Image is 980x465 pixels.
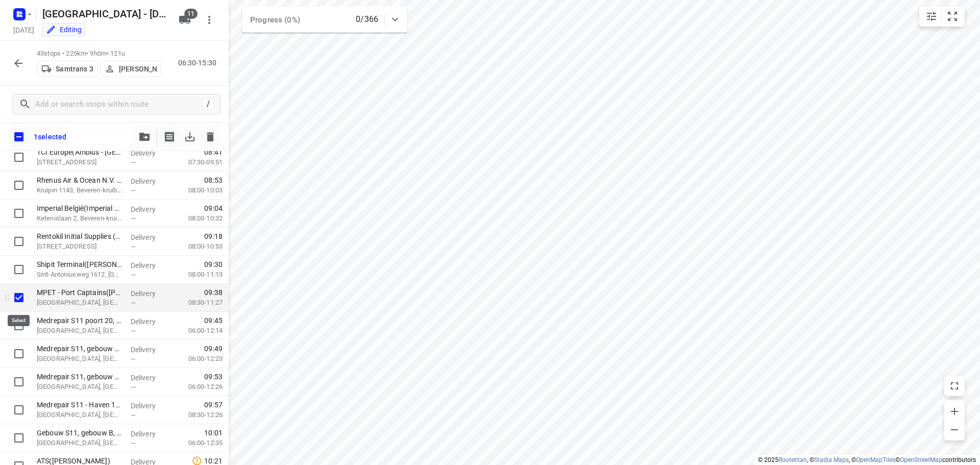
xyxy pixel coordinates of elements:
[175,10,195,30] button: 11
[37,175,122,185] p: Rhenus Air & Ocean N.V. - Kruipin - Kaai 1143(Karl van Rompaey)
[131,327,136,335] span: —
[172,438,223,448] p: 06:00-12:35
[159,127,180,147] button: Print shipping label
[37,298,122,308] p: Sint Antoniusweg, Beveren
[131,439,136,447] span: —
[856,456,895,463] a: OpenMapTiles
[778,456,807,463] a: Routetitan
[172,185,223,195] p: 08:00-10:03
[37,315,122,326] p: Medrepair S11 poort 20, Kantine 1ste verd.(Benjamin Banneel (Medrepair S11 A en B + poort 20)))
[37,49,161,59] p: 43 stops • 225km • 9h0m • 121u
[131,176,168,186] p: Delivery
[37,382,122,392] p: Sint-Antoniusweg, Beveren
[131,288,168,299] p: Delivery
[204,287,223,298] span: 09:38
[37,270,122,280] p: Sint-Antoniusweg 1612, Beveren
[250,15,300,25] span: Progress (0%)
[9,400,29,420] span: Select
[37,410,122,420] p: Sint Antoniusweg, Beveren
[37,372,122,382] p: Medrepair S11, gebouw A, keuken 1ste verd.(Benjamin Banneel (Medrepair S11 A en B + poort 20)))
[37,400,122,410] p: Medrepair S11 - Haven 1642(Lars Trouillard)
[131,260,168,271] p: Delivery
[37,157,122,167] p: Boereveldseweg 6, Zwijndrecht
[9,203,29,224] span: Select
[204,259,223,270] span: 09:30
[37,61,98,77] button: Samtrans 3
[204,428,223,438] span: 10:01
[35,96,203,112] input: Add or search stops within route
[131,383,136,391] span: —
[204,372,223,382] span: 09:53
[172,270,223,280] p: 08:00-11:13
[37,147,122,157] p: TCI Europe(Ambius - België)
[37,354,122,364] p: [GEOGRAPHIC_DATA], [GEOGRAPHIC_DATA]
[131,232,168,242] p: Delivery
[204,400,223,410] span: 09:57
[172,213,223,224] p: 08:00-10:32
[131,373,168,383] p: Delivery
[131,159,136,166] span: —
[56,65,93,73] p: Samtrans 3
[204,231,223,241] span: 09:18
[172,241,223,252] p: 08:00-10:53
[131,215,136,223] span: —
[204,175,223,185] span: 08:53
[172,410,223,420] p: 08:30-12:26
[204,203,223,213] span: 09:04
[37,428,122,438] p: Gebouw S11, gebouw B, kantine gelijkvloers(Koen Schalckens (Medrepair S11B))
[172,298,223,308] p: 08:30-11:27
[131,401,168,411] p: Delivery
[242,6,407,33] div: Progress (0%)0/366
[9,428,29,448] span: Select
[814,456,849,463] a: Stadia Maps
[203,99,214,110] div: /
[37,259,122,270] p: Shipit Terminal(Kim Vermeulen)
[131,316,168,327] p: Delivery
[204,315,223,326] span: 09:45
[9,24,38,36] h5: Project date
[131,429,168,439] p: Delivery
[758,456,976,463] li: © 2025 , © , © © contributors
[38,6,170,22] h5: Rename
[172,326,223,336] p: 06:00-12:14
[131,355,136,363] span: —
[37,231,122,241] p: Rentokil Initial Supplies (Magazijn 21 Haven 1998)(Ambius - België)
[131,243,136,251] span: —
[9,344,29,364] span: Select
[9,259,29,280] span: Select
[37,185,122,195] p: Kruipin 1143, Beveren-kruibeke-zwijndrecht
[37,213,122,224] p: Ketenislaan 2, Beveren-kruibeke-zwijndrecht
[178,58,220,68] p: 06:30-15:30
[172,157,223,167] p: 07:30-09:51
[131,411,136,419] span: —
[204,147,223,157] span: 08:41
[200,127,220,147] span: Delete stop
[131,187,136,194] span: —
[37,326,122,336] p: Sint-Antoniusweg, Beveren
[180,127,200,147] span: Download stops
[9,231,29,252] span: Select
[172,354,223,364] p: 06:00-12:23
[921,6,942,27] button: Map settings
[131,271,136,279] span: —
[37,438,122,448] p: Sint-Antoniusweg, Beveren
[37,344,122,354] p: Medrepair S11, gebouw A, kantine gelijkvloers([PERSON_NAME] (Medrepair S11 A en B + poort 20)))
[942,6,963,27] button: Fit zoom
[131,204,168,214] p: Delivery
[199,10,219,30] button: More
[184,9,198,19] span: 11
[37,241,122,252] p: [STREET_ADDRESS]
[131,148,168,158] p: Delivery
[131,345,168,355] p: Delivery
[9,372,29,392] span: Select
[172,382,223,392] p: 06:00-12:26
[204,344,223,354] span: 09:49
[37,287,122,298] p: MPET - Port Captains(Lesly Claus)
[100,61,161,77] button: [PERSON_NAME]
[356,13,378,26] p: 0/366
[9,175,29,195] span: Select
[46,25,82,35] div: You are currently in edit mode.
[131,299,136,307] span: —
[9,147,29,167] span: Select
[900,456,942,463] a: OpenStreetMap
